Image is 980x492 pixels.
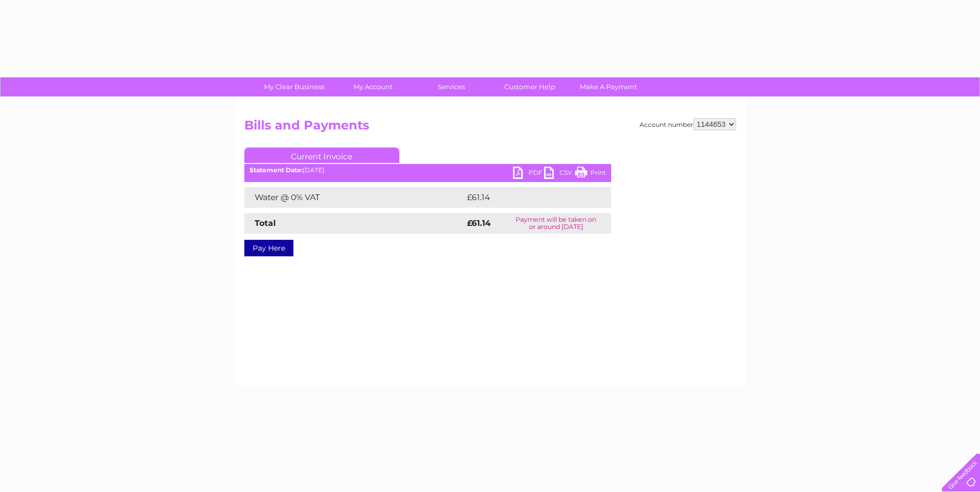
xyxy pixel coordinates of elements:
b: Statement Date: [250,166,303,174]
a: CSV [544,167,575,182]
div: [DATE] [244,167,611,174]
a: Pay Here [244,240,293,256]
div: Account number [640,118,736,130]
td: Water @ 0% VAT [244,187,464,208]
td: £61.14 [464,187,588,208]
a: PDF [513,167,544,182]
a: Current Invoice [244,147,399,163]
a: My Account [330,77,415,96]
h2: Bills and Payments [244,118,736,138]
strong: Total [255,218,276,228]
a: My Clear Business [252,77,337,96]
a: Print [575,167,606,182]
a: Customer Help [487,77,572,96]
td: Payment will be taken on or around [DATE] [501,213,611,234]
strong: £61.14 [467,218,491,228]
a: Make A Payment [566,77,651,96]
a: Services [409,77,494,96]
